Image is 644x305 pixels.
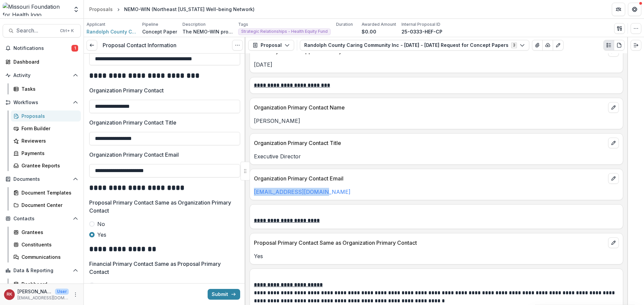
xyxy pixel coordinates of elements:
[238,21,248,27] p: Tags
[89,151,179,159] p: Organization Primary Contact Email
[13,268,70,274] span: Data & Reporting
[13,176,70,182] span: Documents
[603,40,614,51] button: Plaintext view
[97,231,106,239] span: Yes
[11,123,81,134] a: Form Builder
[13,73,70,78] span: Activity
[362,21,396,27] p: Awarded Amount
[7,292,12,297] div: Renee Klann
[11,251,81,262] a: Communications
[3,70,81,81] button: Open Activity
[89,260,236,276] p: Financial Primary Contact Same as Proposal Primary Contact
[608,173,619,184] button: edit
[97,281,105,289] span: No
[254,139,605,147] p: Organization Primary Contact Title
[89,199,236,215] p: Proposal Primary Contact Same as Organization Primary Contact
[142,28,177,35] p: Concept Paper
[17,288,52,295] p: [PERSON_NAME]
[21,150,75,157] div: Payments
[11,200,81,211] a: Document Center
[55,289,69,295] p: User
[608,138,619,148] button: edit
[71,3,81,16] button: Open entity switcher
[362,28,376,35] p: $0.00
[21,112,75,120] div: Proposals
[89,86,164,94] p: Organization Primary Contact
[21,162,75,169] div: Grantee Reports
[401,21,440,27] p: Internal Proposal ID
[532,40,543,51] button: View Attached Files
[608,102,619,113] button: edit
[11,227,81,238] a: Grantees
[628,3,641,16] button: Get Help
[3,43,81,54] button: Notifications1
[11,148,81,159] a: Payments
[13,58,75,65] div: Dashboard
[3,213,81,224] button: Open Contacts
[71,291,79,299] button: More
[612,3,625,16] button: Partners
[124,6,255,13] div: NEMO-WIN (Northeast [US_STATE] Well-being Network)
[21,241,75,248] div: Constituents
[182,21,206,27] p: Description
[21,202,75,209] div: Document Center
[300,40,529,51] button: Randolph County Caring Community Inc - [DATE] - [DATE] Request for Concept Papers3
[21,137,75,144] div: Reviewers
[182,28,233,35] p: The NEMO-WIN project seeks to assist Northeast and [GEOGRAPHIC_DATA][US_STATE] counties in establ...
[254,174,605,182] p: Organization Primary Contact Email
[16,27,56,34] span: Search...
[3,24,81,37] button: Search...
[13,100,70,105] span: Workflows
[87,4,257,14] nav: breadcrumb
[11,83,81,94] a: Tasks
[401,28,442,35] p: 25-0333-HEF-CP
[3,265,81,276] button: Open Data & Reporting
[254,188,351,195] a: [EMAIL_ADDRESS][DOMAIN_NAME]
[336,21,353,27] p: Duration
[254,239,605,247] p: Proposal Primary Contact Same as Organization Primary Contact
[631,40,641,51] button: Expand right
[11,135,81,146] a: Reviewers
[3,174,81,184] button: Open Documents
[11,239,81,250] a: Constituents
[87,4,115,14] a: Proposals
[254,117,619,125] p: [PERSON_NAME]
[21,229,75,236] div: Grantees
[59,27,75,34] div: Ctrl + K
[11,160,81,171] a: Grantee Reports
[232,40,243,51] button: Options
[254,152,619,160] p: Executive Director
[13,46,71,51] span: Notifications
[11,110,81,122] a: Proposals
[103,42,176,49] h3: Proposal Contact Information
[11,187,81,198] a: Document Templates
[13,216,70,222] span: Contacts
[254,103,605,111] p: Organization Primary Contact Name
[21,189,75,196] div: Document Templates
[17,295,69,301] p: [EMAIL_ADDRESS][DOMAIN_NAME]
[89,119,176,127] p: Organization Primary Contact Title
[71,45,78,52] span: 1
[248,40,294,51] button: Proposal
[87,21,105,27] p: Applicant
[614,40,625,51] button: PDF view
[21,85,75,92] div: Tasks
[21,125,75,132] div: Form Builder
[608,237,619,248] button: edit
[3,56,81,67] a: Dashboard
[11,279,81,290] a: Dashboard
[254,252,619,260] p: Yes
[208,289,240,300] button: Submit
[254,61,619,69] p: [DATE]
[241,29,328,34] span: Strategic Relationships - Health Equity Fund
[3,97,81,108] button: Open Workflows
[21,281,75,288] div: Dashboard
[142,21,158,27] p: Pipeline
[97,220,105,228] span: No
[3,3,69,16] img: Missouri Foundation for Health logo
[553,40,563,51] button: Edit as form
[87,28,137,35] a: Randolph County Caring Community Inc
[21,253,75,260] div: Communications
[89,6,113,13] div: Proposals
